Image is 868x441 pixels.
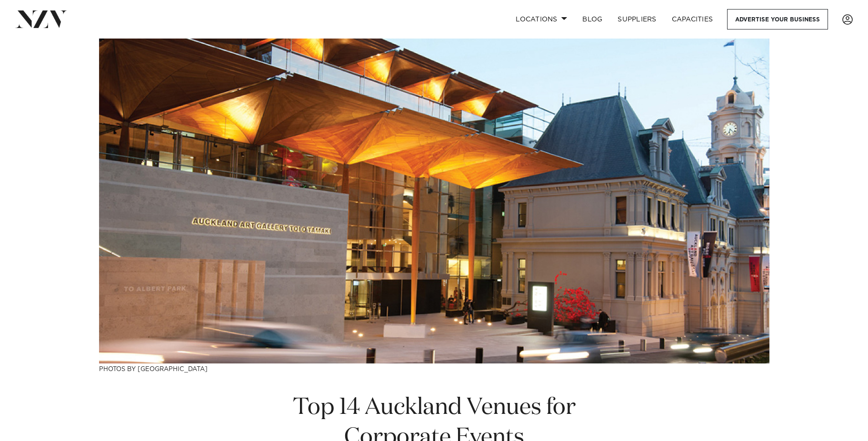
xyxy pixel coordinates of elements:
[99,363,769,373] h3: Photos by [GEOGRAPHIC_DATA]
[727,9,828,29] a: Advertise your business
[99,39,769,363] img: Top 14 Auckland Venues for Corporate Events
[664,9,721,29] a: Capacities
[508,9,575,29] a: Locations
[15,10,67,28] img: nzv-logo.png
[610,9,664,29] a: SUPPLIERS
[575,9,610,29] a: BLOG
